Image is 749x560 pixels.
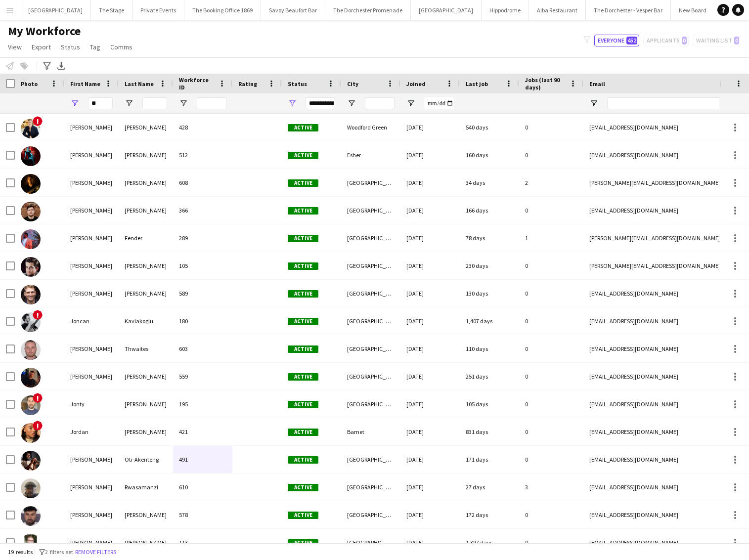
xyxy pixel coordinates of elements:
[21,395,41,415] img: Jonty Finn
[341,307,400,335] div: [GEOGRAPHIC_DATA]
[519,197,583,224] div: 0
[119,197,173,224] div: [PERSON_NAME]
[4,41,26,53] a: View
[341,474,400,501] div: [GEOGRAPHIC_DATA]
[21,478,41,498] img: Joseph Rwasamanzi
[460,141,519,169] div: 160 days
[119,114,173,141] div: [PERSON_NAME]
[288,345,318,353] span: Active
[288,124,318,131] span: Active
[525,76,566,91] span: Jobs (last 90 days)
[586,0,671,20] button: The Dorchester - Vesper Bar
[173,529,232,556] div: 113
[519,224,583,252] div: 1
[400,141,460,169] div: [DATE]
[119,529,173,556] div: [PERSON_NAME]
[466,80,488,87] span: Last job
[21,174,41,194] img: Joe Herbert
[21,534,41,554] img: Joshua Davies
[341,529,400,556] div: [GEOGRAPHIC_DATA]
[519,280,583,307] div: 0
[41,60,53,72] app-action-btn: Advanced filters
[70,80,100,87] span: First Name
[424,97,454,109] input: Joined Filter Input
[119,390,173,418] div: [PERSON_NAME]
[400,252,460,279] div: [DATE]
[33,116,43,126] span: !
[341,390,400,418] div: [GEOGRAPHIC_DATA]
[21,80,38,87] span: Photo
[132,0,184,20] button: Private Events
[173,390,232,418] div: 195
[119,252,173,279] div: [PERSON_NAME]
[197,97,226,109] input: Workforce ID Filter Input
[119,363,173,390] div: [PERSON_NAME]
[21,119,41,138] img: Glen John Morris
[460,224,519,252] div: 78 days
[55,60,67,72] app-action-btn: Export XLSX
[400,363,460,390] div: [DATE]
[288,539,318,547] span: Active
[64,307,119,335] div: Joncan
[173,169,232,196] div: 608
[341,114,400,141] div: Woodford Green
[519,363,583,390] div: 0
[400,307,460,335] div: [DATE]
[119,280,173,307] div: [PERSON_NAME]
[519,114,583,141] div: 0
[288,152,318,159] span: Active
[460,169,519,196] div: 34 days
[288,207,318,215] span: Active
[288,456,318,464] span: Active
[21,202,41,221] img: Joe Quigley
[110,43,132,51] span: Comms
[173,307,232,335] div: 180
[400,114,460,141] div: [DATE]
[119,501,173,528] div: [PERSON_NAME]
[119,141,173,169] div: [PERSON_NAME]
[32,43,51,51] span: Export
[460,363,519,390] div: 251 days
[400,529,460,556] div: [DATE]
[21,340,41,360] img: Jonny Thwaites
[21,506,41,526] img: Josh Somauroo
[119,335,173,362] div: Thwaites
[460,501,519,528] div: 172 days
[400,280,460,307] div: [DATE]
[341,280,400,307] div: [GEOGRAPHIC_DATA]
[460,197,519,224] div: 166 days
[91,0,132,20] button: The Stage
[288,512,318,519] span: Active
[21,423,41,443] img: Jordan Jackson
[288,290,318,298] span: Active
[594,35,639,46] button: Everyone452
[519,307,583,335] div: 0
[626,37,637,44] span: 452
[173,446,232,473] div: 491
[64,418,119,445] div: Jordan
[288,80,307,87] span: Status
[288,373,318,381] span: Active
[21,229,41,249] img: Joel Fender
[341,501,400,528] div: [GEOGRAPHIC_DATA]
[400,335,460,362] div: [DATE]
[341,418,400,445] div: Barnet
[173,335,232,362] div: 603
[64,529,119,556] div: [PERSON_NAME]
[119,169,173,196] div: [PERSON_NAME]
[519,529,583,556] div: 0
[64,446,119,473] div: [PERSON_NAME]
[33,393,43,403] span: !
[119,224,173,252] div: Fender
[64,363,119,390] div: [PERSON_NAME]
[460,335,519,362] div: 110 days
[288,484,318,491] span: Active
[341,446,400,473] div: [GEOGRAPHIC_DATA]
[125,99,133,108] button: Open Filter Menu
[519,474,583,501] div: 3
[519,141,583,169] div: 0
[119,307,173,335] div: Kavlakoglu
[88,97,113,109] input: First Name Filter Input
[64,169,119,196] div: [PERSON_NAME]
[519,446,583,473] div: 0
